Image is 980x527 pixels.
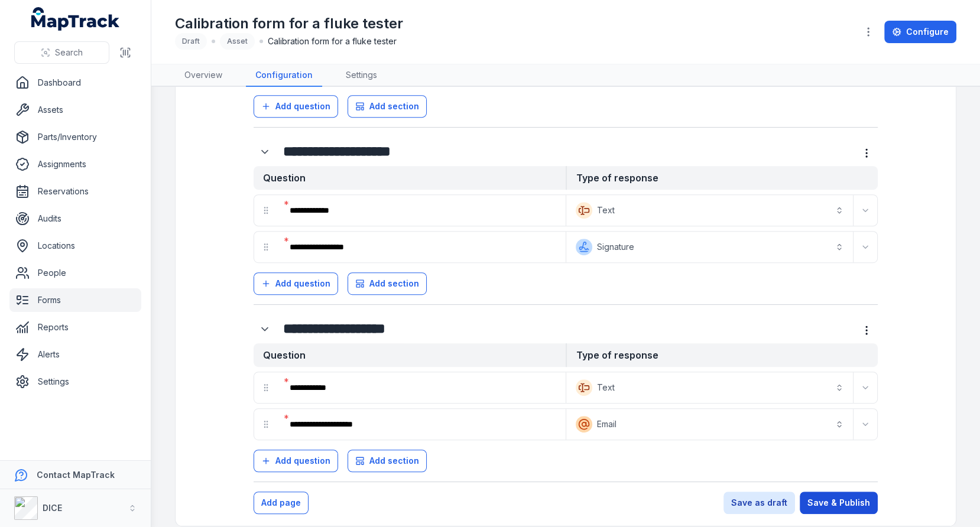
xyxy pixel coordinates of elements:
strong: Type of response [566,343,878,367]
strong: DICE [43,503,62,513]
a: Parts/Inventory [9,125,141,149]
strong: Question [254,343,566,367]
div: Draft [175,33,207,50]
div: :r51:-form-item-label [254,318,278,340]
a: Assets [9,98,141,122]
div: drag [254,199,278,222]
a: People [9,261,141,285]
button: Save & Publish [800,492,878,514]
span: Add question [275,278,330,289]
a: Audits [9,207,141,230]
span: Search [55,47,83,58]
strong: Contact MapTrack [37,470,115,480]
span: Add section [369,100,419,112]
a: Forms [9,288,141,312]
a: Settings [9,370,141,393]
button: Expand [856,201,875,220]
a: Reports [9,315,141,339]
button: Expand [254,141,276,163]
a: Reservations [9,180,141,203]
button: more-detail [855,319,878,341]
button: Text [569,375,851,401]
strong: Question [254,166,566,190]
button: Add question [254,450,338,472]
button: Add section [348,450,427,472]
a: MapTrack [31,7,120,31]
button: Expand [856,378,875,397]
span: Add question [275,100,330,112]
button: Add section [348,95,427,118]
button: more-detail [855,142,878,164]
a: Locations [9,234,141,258]
div: :r4l:-form-item-label [280,197,563,223]
button: Add section [348,272,427,295]
h1: Calibration form for a fluke tester [175,14,403,33]
a: Assignments [9,152,141,176]
div: Asset [220,33,255,50]
span: Add section [369,455,419,467]
strong: Type of response [566,166,878,190]
svg: drag [261,242,271,252]
button: Search [14,41,109,64]
div: :r59:-form-item-label [280,375,563,401]
div: :r4r:-form-item-label [280,234,563,260]
a: Configuration [246,64,322,87]
button: Expand [856,415,875,434]
a: Settings [336,64,387,87]
div: drag [254,376,278,399]
div: :r4d:-form-item-label [254,141,278,163]
button: Add question [254,272,338,295]
button: Expand [254,318,276,340]
a: Alerts [9,343,141,366]
span: Add section [369,278,419,289]
svg: drag [261,419,271,429]
div: :r5f:-form-item-label [280,411,563,437]
button: Save as draft [723,492,795,514]
button: Signature [569,234,851,260]
svg: drag [261,206,271,215]
button: Add page [254,492,309,514]
a: Overview [175,64,232,87]
button: Email [569,411,851,437]
span: Add question [275,455,330,467]
button: Text [569,197,851,223]
div: drag [254,235,278,259]
a: Configure [884,21,956,43]
button: Expand [856,238,875,256]
svg: drag [261,383,271,392]
button: Add question [254,95,338,118]
div: drag [254,412,278,436]
span: Calibration form for a fluke tester [268,35,397,47]
a: Dashboard [9,71,141,95]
